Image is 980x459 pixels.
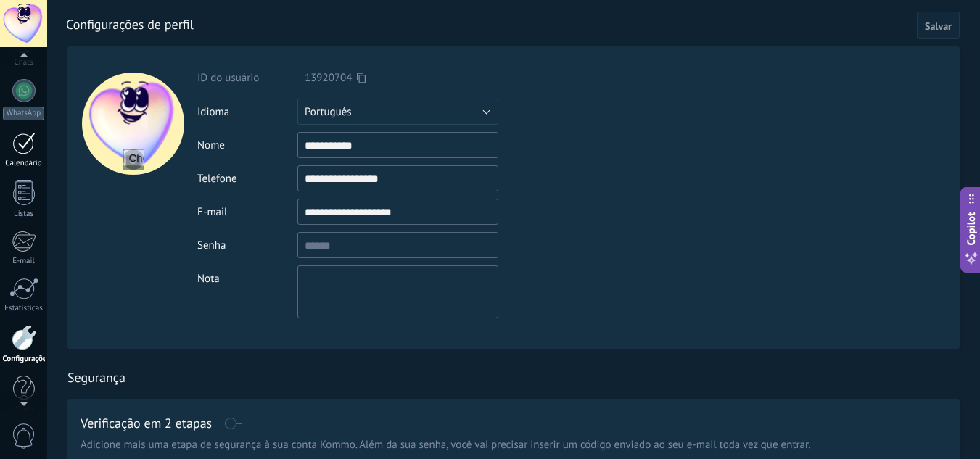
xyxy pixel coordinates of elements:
div: Configurações [3,355,45,364]
span: Adicione mais uma etapa de segurança à sua conta Kommo. Além da sua senha, você vai precisar inse... [81,438,810,452]
span: Salvar [925,21,952,31]
div: ID do usuário [197,71,297,85]
div: WhatsApp [3,107,44,120]
button: Português [297,99,498,125]
div: E-mail [197,205,297,219]
h1: Segurança [67,369,125,386]
div: Senha [197,239,297,252]
div: Idioma [197,105,297,119]
span: Copilot [964,212,979,245]
button: Salvar [917,12,960,39]
div: Listas [3,210,45,219]
h1: Verificação em 2 etapas [81,418,212,429]
div: Nota [197,265,297,286]
div: Calendário [3,159,45,168]
div: Nome [197,138,297,152]
div: Telefone [197,172,297,186]
div: E-mail [3,257,45,266]
div: Estatísticas [3,304,45,313]
span: 13920704 [305,71,352,85]
span: Português [305,105,352,119]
